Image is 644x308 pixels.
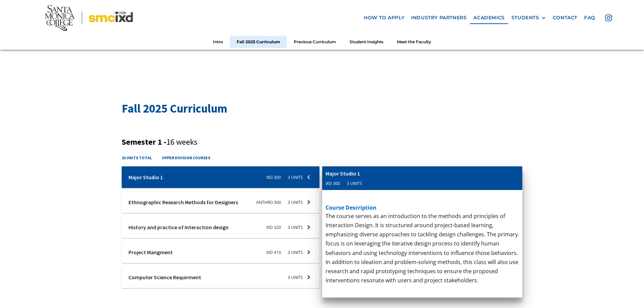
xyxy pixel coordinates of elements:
[206,35,230,48] a: Intro
[470,11,508,24] a: Academics
[605,15,612,21] img: icon - instagram
[162,155,210,161] h4: upper division courses
[581,11,599,24] a: faq
[230,35,287,48] a: Fall 2025 Curriculum
[287,35,343,48] a: Previous Curriculum
[122,100,522,117] h2: Fall 2025 Curriculum
[360,11,408,24] a: how to apply
[390,35,438,48] a: Meet the Faculty
[511,15,539,21] div: STUDENTS
[122,155,152,161] h4: 15 units total
[122,137,522,147] h3: Semester 1 -
[343,35,390,48] a: Student Insights
[166,137,197,147] span: 16 weeks
[511,15,546,21] div: STUDENTS
[45,5,133,31] img: Santa Monica College - SMC IxD logo
[408,11,470,24] a: industry partners
[549,11,581,24] a: contact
